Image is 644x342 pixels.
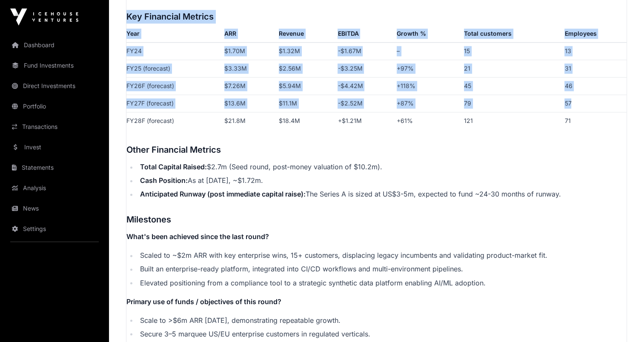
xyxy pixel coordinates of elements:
[126,112,221,129] td: FY28F (forecast)
[393,60,460,77] td: +97%
[601,301,644,342] iframe: Chat Widget
[221,112,275,129] td: $21.8M
[275,60,335,77] td: $2.56M
[561,94,627,112] td: 57
[126,232,269,241] strong: What's been achieved since the last round?
[561,28,627,43] th: Employees
[126,213,627,226] h3: Milestones
[137,315,627,325] li: Scale to >$6m ARR [DATE], demonstrating repeatable growth.
[140,190,306,198] strong: Anticipated Runway (post immediate capital raise):
[461,60,561,77] td: 21
[561,77,627,94] td: 46
[275,94,335,112] td: $11.1M
[7,219,102,238] a: Settings
[461,94,561,112] td: 79
[7,158,102,177] a: Statements
[461,112,561,129] td: 121
[221,94,275,112] td: $13.6M
[7,179,102,197] a: Analysis
[334,112,393,129] td: +$1.21M
[7,56,102,75] a: Fund Investments
[393,112,460,129] td: +61%
[126,10,627,23] h3: Key Financial Metrics
[126,28,221,43] th: Year
[334,60,393,77] td: -$3.25M
[137,328,627,339] li: Secure 3–5 marquee US/EU enterprise customers in regulated verticals.
[137,175,627,185] li: As at [DATE], ~$1.72m.
[393,94,460,112] td: +87%
[126,42,221,60] td: FY24
[137,264,627,274] li: Built an enterprise-ready platform, integrated into CI/CD workflows and multi-environment pipelines.
[221,28,275,43] th: ARR
[275,112,335,129] td: $18.4M
[10,9,78,26] img: Icehouse Ventures Logo
[275,42,335,60] td: $1.32M
[137,162,627,172] li: $2.7m (Seed round, post-money valuation of $10.2m).
[7,36,102,54] a: Dashboard
[221,42,275,60] td: $1.70M
[561,112,627,129] td: 71
[126,60,221,77] td: FY25 (forecast)
[126,94,221,112] td: FY27F (forecast)
[334,77,393,94] td: -$4.42M
[126,297,281,305] strong: Primary use of funds / objectives of this round?
[137,277,627,288] li: Elevated positioning from a compliance tool to a strategic synthetic data platform enabling AI/ML...
[561,60,627,77] td: 31
[126,143,627,157] h3: Other Financial Metrics
[137,250,627,260] li: Scaled to ~$2m ARR with key enterprise wins, 15+ customers, displacing legacy incumbents and vali...
[561,42,627,60] td: 13
[334,94,393,112] td: -$2.52M
[140,176,188,185] strong: Cash Position:
[461,28,561,43] th: Total customers
[126,77,221,94] td: FY26F (forecast)
[137,189,627,199] li: The Series A is sized at US$3-5m, expected to fund ~24-30 months of runway.
[7,77,102,95] a: Direct Investments
[393,28,460,43] th: Growth %
[334,28,393,43] th: EBITDA
[275,77,335,94] td: $5.94M
[461,42,561,60] td: 15
[393,42,460,60] td: –
[393,77,460,94] td: +118%
[221,60,275,77] td: $3.33M
[334,42,393,60] td: -$1.67M
[140,162,207,171] strong: Total Capital Raised:
[461,77,561,94] td: 45
[221,77,275,94] td: $7.26M
[7,117,102,136] a: Transactions
[7,138,102,157] a: Invest
[275,28,335,43] th: Revenue
[7,199,102,218] a: News
[7,97,102,116] a: Portfolio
